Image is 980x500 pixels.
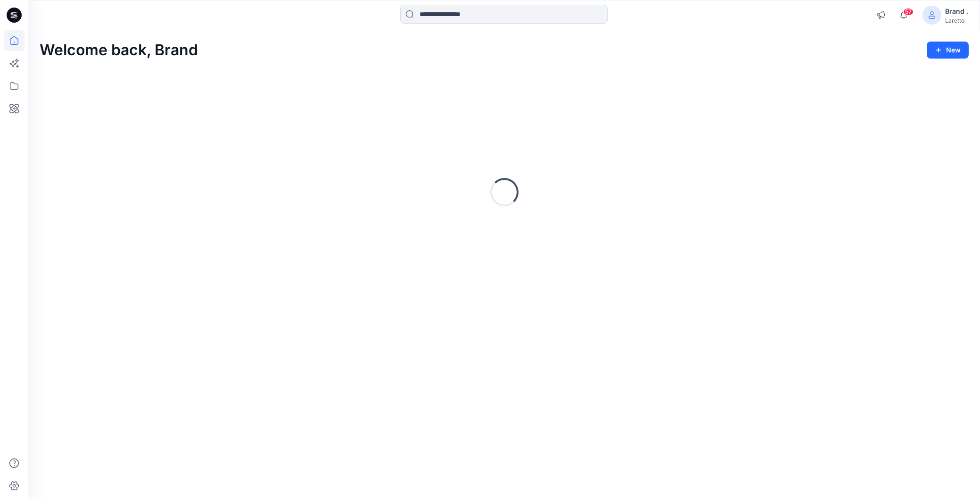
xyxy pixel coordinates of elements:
[928,11,936,19] svg: avatar
[40,42,198,59] h2: Welcome back, Brand
[945,6,968,17] div: Brand .
[903,8,914,16] span: 57
[927,42,969,59] button: New
[945,17,968,24] div: Laretto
